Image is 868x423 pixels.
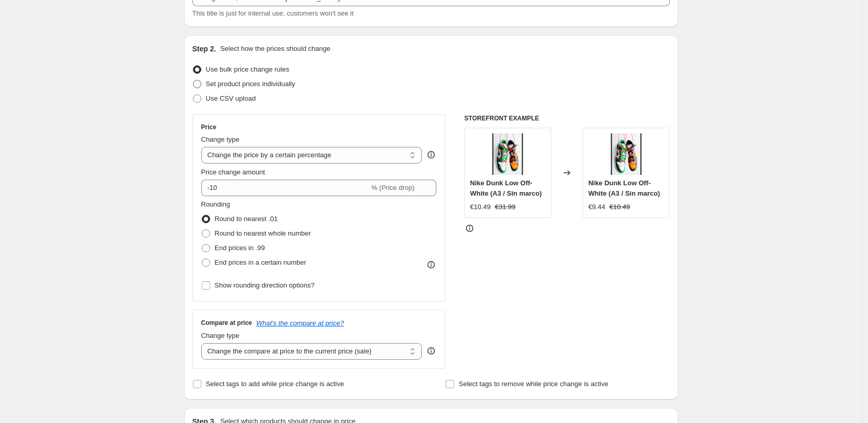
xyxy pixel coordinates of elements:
[256,319,344,327] button: What's the compare at price?
[206,65,289,73] span: Use bulk price change rules
[206,380,344,388] span: Select tags to add while price change is active
[215,244,265,252] span: End prices in .99
[215,258,306,266] span: End prices in a certain number
[206,94,256,102] span: Use CSV upload
[192,9,354,17] span: This title is just for internal use, customers won't see it
[459,380,608,388] span: Select tags to remove while price change is active
[470,202,491,212] div: €10.49
[495,202,516,212] strike: €31.99
[464,114,670,122] h6: STOREFRONT EXAMPLE
[201,319,252,327] h3: Compare at price
[215,215,278,223] span: Round to nearest .01
[426,346,436,356] div: help
[588,202,605,212] div: €9.44
[201,135,240,143] span: Change type
[206,80,295,88] span: Set product prices individually
[201,200,230,208] span: Rounding
[201,123,216,131] h3: Price
[588,179,660,197] span: Nike Dunk Low Off-White (A3 / Sin marco)
[470,179,542,197] span: Nike Dunk Low Off-White (A3 / Sin marco)
[605,133,647,175] img: zapas13_80x.jpg
[220,44,330,54] p: Select how the prices should change
[610,202,630,212] strike: €10.49
[201,168,265,176] span: Price change amount
[215,281,315,289] span: Show rounding direction options?
[201,180,369,196] input: -15
[426,149,436,160] div: help
[192,44,216,54] h2: Step 2.
[215,229,311,237] span: Round to nearest whole number
[201,332,240,339] span: Change type
[371,184,414,192] span: % (Price drop)
[487,133,528,175] img: zapas13_80x.jpg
